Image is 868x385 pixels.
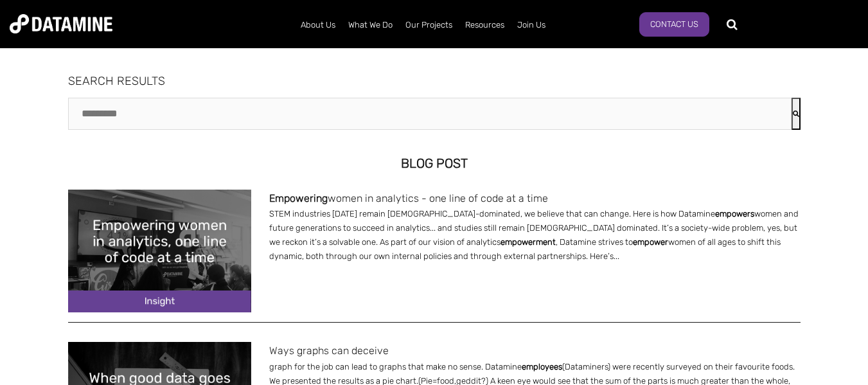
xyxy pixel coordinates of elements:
[639,12,709,37] a: Contact Us
[68,75,801,88] h1: SEARCH RESULTS
[68,98,792,130] input: This is a search field with an auto-suggest feature attached.
[511,8,552,42] a: Join Us
[633,237,668,247] span: empower
[68,190,251,312] img: Girlboss%20cover%20image%20blog%20res.png
[269,192,328,204] span: Empowering
[294,8,342,42] a: About Us
[792,98,801,130] button: Search
[500,237,556,247] span: empowerment
[399,8,459,42] a: Our Projects
[715,209,754,219] span: empowers
[459,8,511,42] a: Resources
[342,8,399,42] a: What We Do
[269,207,801,264] p: STEM industries [DATE] remain [DEMOGRAPHIC_DATA]-dominated, we believe that can change. Here is h...
[269,192,548,204] a: Empoweringwomen in analytics - one line of code at a time
[10,14,112,33] img: Datamine
[269,345,389,357] a: Ways graphs can deceive
[522,362,562,372] span: employees
[68,156,801,170] h2: Blog Post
